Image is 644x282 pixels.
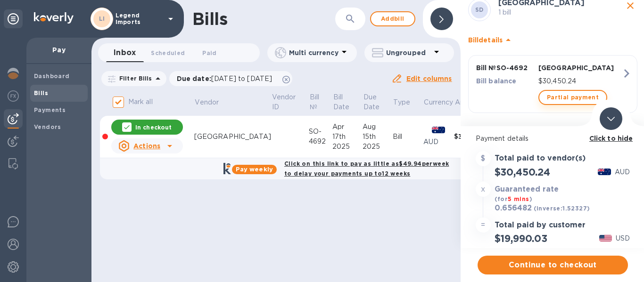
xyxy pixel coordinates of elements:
b: Bill details [468,36,503,44]
div: $30,450.24 [454,132,495,141]
b: SD [475,6,484,13]
span: [DATE] to [DATE] [211,75,272,82]
p: Due Date [363,92,380,112]
u: Edit columns [406,75,452,82]
p: Payment details [476,134,630,144]
p: Due date : [177,74,277,83]
div: 17th [332,132,363,142]
div: Apr [332,122,363,132]
p: $30,450.24 [538,76,622,86]
span: Inbox [114,46,136,59]
div: 2025 [332,142,363,152]
p: Vendor [195,97,219,107]
h2: $30,450.24 [495,166,550,178]
span: Partial payment [547,92,599,103]
b: LI [99,15,105,22]
h1: Bills [192,9,227,29]
p: Legend Imports [116,12,163,25]
p: In checkout [135,123,172,131]
span: 5 mins [508,195,529,202]
div: [GEOGRAPHIC_DATA] [194,132,271,142]
b: (for ) [495,195,532,202]
p: Multi currency [289,48,339,57]
p: Bill Date [333,92,350,112]
div: = [476,218,491,233]
span: Continue to checkout [485,259,620,271]
p: Mark all [128,97,153,107]
h2: $19,990.03 [495,233,547,244]
div: Aug [363,122,393,132]
p: [GEOGRAPHIC_DATA] [538,63,622,73]
img: Foreign exchange [8,90,19,102]
b: (inverse: 1.52327 ) [534,205,590,212]
span: Add bill [379,13,407,24]
p: Type [393,97,410,107]
img: USD [599,235,612,242]
span: Bill № [310,92,332,112]
h3: Total paid by customer [495,221,586,230]
h3: Guaranteed rate [495,185,559,194]
img: Logo [34,12,74,24]
button: Addbill [370,11,415,26]
span: Scheduled [151,48,185,58]
strong: $ [481,154,485,162]
span: Bill Date [333,92,362,112]
b: Bills [34,89,48,97]
button: Partial payment [538,90,607,105]
p: Filter Bills [116,74,152,82]
div: Unpin categories [4,9,23,28]
div: Bill [393,132,423,142]
b: Pay weekly [236,166,273,173]
span: Amount [455,97,494,107]
div: Due date:[DATE] to [DATE] [169,71,293,86]
span: Paid [202,48,216,58]
p: USD [616,234,630,243]
p: Vendor ID [272,92,296,112]
p: Ungrouped [386,48,431,57]
span: Due Date [363,92,392,112]
h3: 0.656482 [495,204,532,213]
h3: Total paid to vendor(s) [495,154,586,163]
u: Actions [133,142,160,150]
p: AUD [423,137,454,147]
button: Bill №SO-4692[GEOGRAPHIC_DATA]Bill balance$30,450.24Partial payment [468,55,637,113]
p: Amount [455,97,481,107]
div: Billdetails [468,25,637,55]
p: Bill № [310,92,320,112]
button: Continue to checkout [478,256,628,274]
span: Vendor [195,97,231,107]
p: AUD [615,167,630,177]
b: Payments [34,106,66,113]
b: Dashboard [34,73,70,80]
div: 2025 [363,142,393,152]
div: 15th [363,132,393,142]
img: AUD [598,169,611,175]
p: Bill balance [476,76,535,86]
span: Type [393,97,422,107]
b: Click to hide [589,135,633,142]
b: Vendors [34,123,61,130]
b: Click on this link to pay as little as $49.94 per week to delay your payments up to 12 weeks [284,160,449,177]
p: Currency [424,97,453,107]
p: Pay [34,45,84,55]
span: Vendor ID [272,92,308,112]
p: Bill № SO-4692 [476,63,535,73]
div: SO-4692 [309,127,332,146]
div: x [476,182,491,197]
p: 1 bill [498,8,623,17]
img: AUD [432,127,445,133]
